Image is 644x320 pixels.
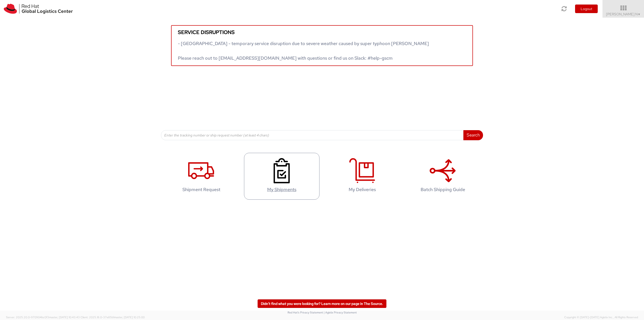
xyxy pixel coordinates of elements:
button: Logout [575,5,598,13]
a: My Deliveries [325,153,400,200]
span: master, [DATE] 10:43:43 [49,315,80,319]
button: Search [463,130,483,140]
a: Batch Shipping Guide [405,153,480,200]
a: My Shipments [244,153,319,200]
span: Copyright © [DATE]-[DATE] Agistix Inc., All Rights Reserved [564,315,638,319]
a: Service disruptions - [GEOGRAPHIC_DATA] - temporary service disruption due to severe weather caus... [171,25,473,66]
span: - [GEOGRAPHIC_DATA] - temporary service disruption due to severe weather caused by super typhoon ... [178,41,429,61]
h4: Batch Shipping Guide [410,187,475,192]
span: Client: 2025.18.0-37e85b1 [80,315,145,319]
input: Enter the tracking number or ship request number (at least 4 chars) [161,130,464,140]
h4: Shipment Request [169,187,234,192]
span: ▼ [638,12,641,16]
span: [PERSON_NAME] N [606,12,641,16]
a: | Agistix Privacy Statement [324,311,357,314]
span: Server: 2025.20.0-970904bc0f3 [6,315,80,319]
a: Shipment Request [164,153,239,200]
img: rh-logistics-00dfa346123c4ec078e1.svg [4,4,73,14]
h4: My Deliveries [330,187,395,192]
a: Red Hat's Privacy Statement [288,311,323,314]
h4: My Shipments [249,187,314,192]
a: Didn't find what you were looking for? Learn more on our page in The Source. [258,299,386,308]
span: master, [DATE] 10:25:00 [114,315,145,319]
h5: Service disruptions [178,29,466,35]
